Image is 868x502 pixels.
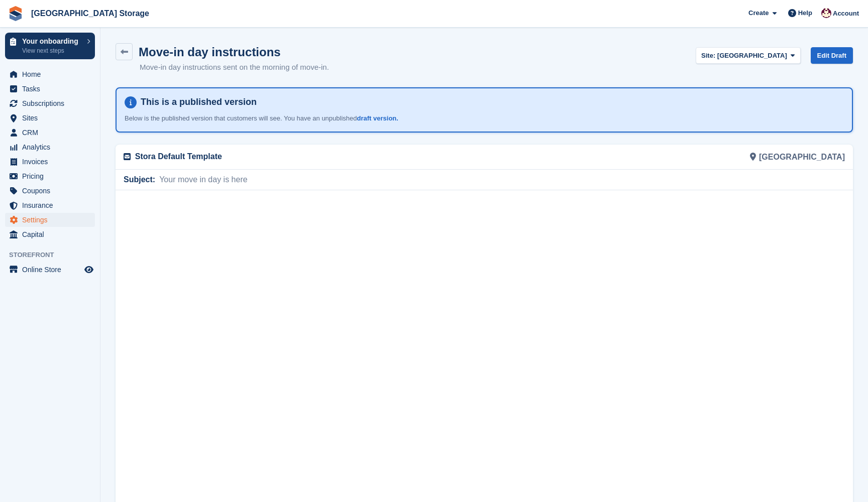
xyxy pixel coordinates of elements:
span: Subscriptions [22,96,82,110]
span: Capital [22,227,82,241]
p: View next steps [22,46,82,55]
span: Subject: [124,174,155,186]
a: draft version. [357,114,398,122]
h1: Move-in day instructions [139,45,281,59]
strong: Site: [701,52,715,59]
a: menu [5,184,95,198]
span: Create [748,8,769,18]
a: [GEOGRAPHIC_DATA] Storage [27,5,153,22]
p: Your onboarding [22,38,82,45]
span: Pricing [22,169,82,183]
div: [GEOGRAPHIC_DATA] [484,145,851,169]
a: menu [5,125,95,140]
a: menu [5,67,95,81]
a: Preview store [83,264,95,276]
span: Your move in day is here [155,174,248,186]
a: menu [5,213,95,227]
a: Edit Draft [811,47,853,64]
span: [GEOGRAPHIC_DATA] [717,52,787,59]
a: menu [5,198,95,212]
a: menu [5,96,95,110]
span: Invoices [22,155,82,169]
span: Insurance [22,198,82,212]
span: CRM [22,125,82,140]
span: Online Store [22,263,82,277]
span: Help [798,8,812,18]
a: menu [5,140,95,154]
img: stora-icon-8386f47178a22dfd0bd8f6a31ec36ba5ce8667c1dd55bd0f319d3a0aa187defe.svg [8,6,23,21]
a: menu [5,82,95,96]
p: Move-in day instructions sent on the morning of move-in. [140,62,329,73]
p: Below is the published version that customers will see. You have an unpublished [125,113,476,123]
button: Site: [GEOGRAPHIC_DATA] [696,47,800,64]
h4: This is a published version [137,96,844,108]
span: Sites [22,111,82,125]
span: Analytics [22,140,82,154]
a: Your onboarding View next steps [5,33,95,59]
p: Stora Default Template [135,151,478,163]
a: menu [5,227,95,241]
span: Coupons [22,184,82,198]
span: Account [833,9,859,19]
a: menu [5,263,95,277]
span: Storefront [9,250,100,260]
span: Tasks [22,82,82,96]
img: Andrew Lacey [821,8,831,18]
span: Settings [22,213,82,227]
a: menu [5,155,95,169]
a: menu [5,111,95,125]
span: Home [22,67,82,81]
a: menu [5,169,95,183]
